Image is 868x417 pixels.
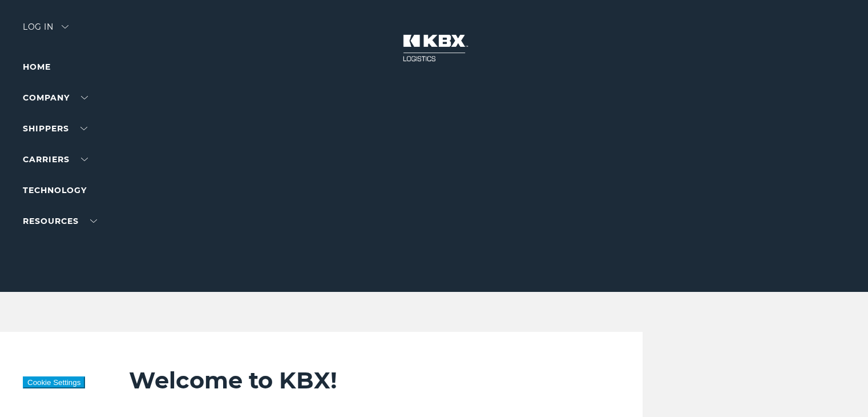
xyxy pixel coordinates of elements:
[129,366,597,395] h2: Welcome to KBX!
[23,216,97,226] a: RESOURCES
[391,23,477,73] img: kbx logo
[23,154,88,165] a: Carriers
[62,25,68,29] img: arrow
[23,123,87,134] a: SHIPPERS
[23,376,85,388] button: Cookie Settings
[23,23,68,39] div: Log in
[23,62,51,72] a: Home
[23,185,87,195] a: Technology
[23,93,88,103] a: Company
